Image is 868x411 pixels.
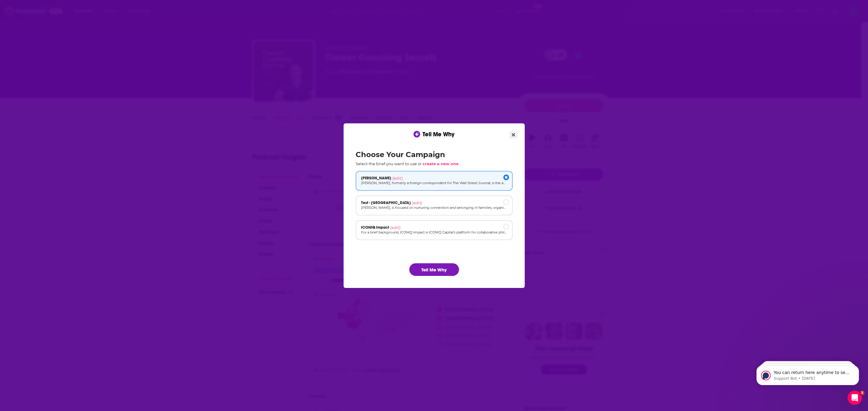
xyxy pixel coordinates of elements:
[423,161,458,166] span: create a new one
[747,353,868,395] iframe: Intercom notifications message
[848,391,862,405] iframe: Intercom live chat
[361,205,507,210] p: [PERSON_NAME], is focused on nurturing connection and belonging in families, organizations and co...
[361,181,507,186] p: [PERSON_NAME], formerly a foreign correspondent for The Wall Street Journal, is the author of Let...
[409,263,459,276] button: Tell Me Why
[361,176,391,181] span: [PERSON_NAME]
[361,225,389,230] span: ICONIQ Impact
[392,176,403,181] span: (edit)
[414,132,419,137] img: tell me why sparkle
[412,200,422,205] span: (edit)
[356,150,513,159] h2: Choose Your Campaign
[509,131,517,139] button: Close
[356,161,513,166] p: Select the brief you want to use or .
[390,225,401,230] span: (edit)
[361,230,507,235] p: For a brief background, ICONIQ Impact is ICONIQ Capital’s platform for collaborative philanthropy...
[860,391,865,395] span: 5
[361,200,411,205] span: Test - [GEOGRAPHIC_DATA]
[423,131,454,138] span: Tell Me Why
